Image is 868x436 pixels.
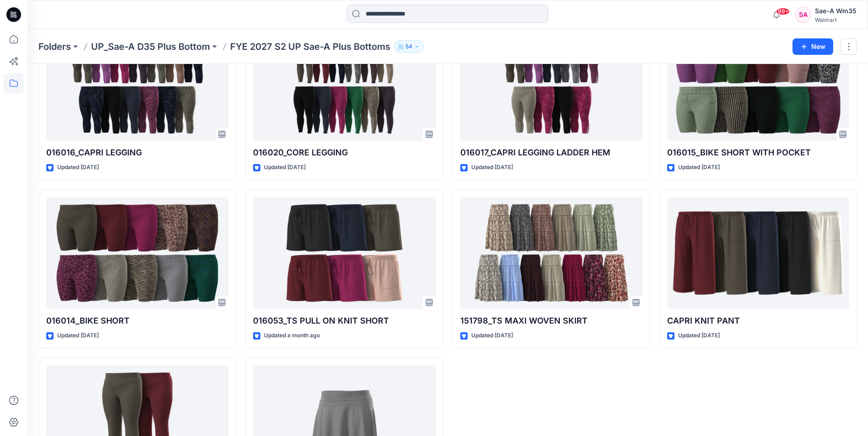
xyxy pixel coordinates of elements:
[795,6,811,23] div: SA
[776,8,790,15] span: 99+
[667,197,849,309] a: CAPRI KNIT PANT
[460,197,642,309] a: 151798_TS MAXI WOVEN SKIRT
[460,314,642,327] p: 151798_TS MAXI WOVEN SKIRT
[460,29,642,141] a: 016017_CAPRI LEGGING LADDER HEM
[46,29,228,141] a: 016016_CAPRI LEGGING
[230,40,390,53] p: FYE 2027 S2 UP Sae-A Plus Bottoms
[46,314,228,327] p: 016014_BIKE SHORT
[678,331,720,340] p: Updated [DATE]
[793,38,833,55] button: New
[57,163,99,172] p: Updated [DATE]
[405,42,412,52] p: 54
[815,5,857,16] div: Sae-A Wm35
[264,163,306,172] p: Updated [DATE]
[57,331,99,340] p: Updated [DATE]
[46,197,228,309] a: 016014_BIKE SHORT
[667,314,849,327] p: CAPRI KNIT PANT
[394,40,424,53] button: 54
[253,197,435,309] a: 016053_TS PULL ON KNIT SHORT
[253,29,435,141] a: 016020_CORE LEGGING
[460,146,642,159] p: 016017_CAPRI LEGGING LADDER HEM
[91,40,210,53] a: UP_Sae-A D35 Plus Bottom
[667,29,849,141] a: 016015_BIKE SHORT WITH POCKET
[678,163,720,172] p: Updated [DATE]
[46,146,228,159] p: 016016_CAPRI LEGGING
[667,146,849,159] p: 016015_BIKE SHORT WITH POCKET
[471,331,513,340] p: Updated [DATE]
[38,40,71,53] a: Folders
[253,314,435,327] p: 016053_TS PULL ON KNIT SHORT
[264,331,320,340] p: Updated a month ago
[253,146,435,159] p: 016020_CORE LEGGING
[815,16,857,23] div: Walmart
[471,163,513,172] p: Updated [DATE]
